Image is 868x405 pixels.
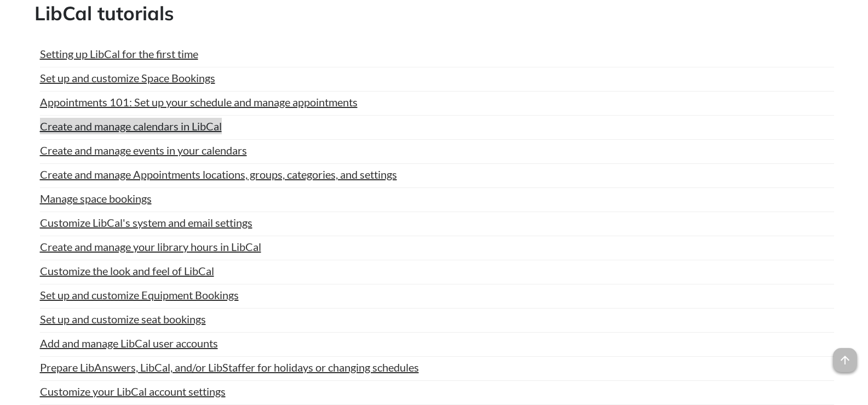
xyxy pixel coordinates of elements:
[833,349,857,362] a: arrow_upward
[40,118,222,134] a: Create and manage calendars in LibCal
[40,383,226,400] a: Customize your LibCal account settings
[40,359,419,375] a: Prepare LibAnswers, LibCal, and/or LibStaffer for holidays or changing schedules
[40,142,247,158] a: Create and manage events in your calendars
[40,335,218,351] a: Add and manage LibCal user accounts
[833,348,857,372] span: arrow_upward
[40,190,152,207] a: Manage space bookings
[40,311,206,327] a: Set up and customize seat bookings
[40,70,215,86] a: Set up and customize Space Bookings
[40,263,214,279] a: Customize the look and feel of LibCal
[40,166,397,182] a: Create and manage Appointments locations, groups, categories, and settings
[40,287,239,303] a: Set up and customize Equipment Bookings
[40,214,252,231] a: Customize LibCal's system and email settings
[40,238,261,255] a: Create and manage your library hours in LibCal
[40,45,198,62] a: Setting up LibCal for the first time
[40,94,358,110] a: Appointments 101: Set up your schedule and manage appointments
